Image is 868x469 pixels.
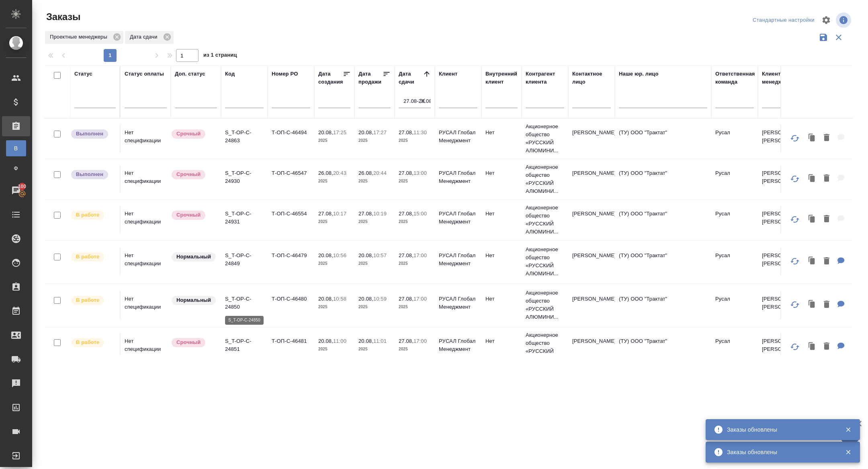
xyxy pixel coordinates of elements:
[358,70,383,86] div: Дата продажи
[318,177,350,185] p: 2025
[358,137,391,145] p: 2025
[805,130,820,146] button: Клонировать
[414,338,427,344] p: 17:00
[176,170,201,178] p: Срочный
[758,125,805,153] td: [PERSON_NAME] [PERSON_NAME]
[268,333,314,361] td: Т-ОП-С-46481
[6,160,26,176] a: Ф
[318,303,350,311] p: 2025
[333,338,346,344] p: 11:00
[10,144,22,152] span: В
[225,210,264,226] p: S_T-OP-C-24931
[6,140,26,156] a: В
[268,206,314,234] td: Т-ОП-С-46554
[373,252,387,258] p: 10:57
[10,164,22,172] span: Ф
[615,333,711,361] td: (ТУ) ООО "Трактат"
[805,211,820,227] button: Клонировать
[373,170,387,176] p: 20:44
[485,210,518,218] p: Нет
[820,170,833,187] button: Удалить
[758,165,805,193] td: [PERSON_NAME] [PERSON_NAME]
[171,169,217,180] div: Выставляется автоматически, если на указанный объем услуг необходимо больше времени в стандартном...
[820,211,833,227] button: Удалить
[615,291,711,319] td: (ТУ) ООО "Трактат"
[526,70,564,86] div: Контрагент клиента
[121,333,171,361] td: Нет спецификации
[121,248,171,276] td: Нет спецификации
[399,338,414,344] p: 27.08,
[399,170,414,176] p: 27.08,
[358,129,373,135] p: 20.08,
[268,291,314,319] td: Т-ОП-С-46480
[439,210,477,226] p: РУСАЛ Глобал Менеджмент
[333,296,346,302] p: 10:58
[840,426,856,433] button: Закрыть
[76,211,99,219] p: В работе
[70,210,116,221] div: Выставляет ПМ после принятия заказа от КМа
[333,252,346,258] p: 10:56
[711,248,758,276] td: Русал
[203,50,237,62] span: из 1 страниц
[70,337,116,348] div: Выставляет ПМ после принятия заказа от КМа
[399,345,431,353] p: 2025
[615,165,711,193] td: (ТУ) ООО "Трактат"
[45,31,123,44] div: Проектные менеджеры
[76,338,99,346] p: В работе
[526,163,564,195] p: Акционерное общество «РУССКИЙ АЛЮМИНИ...
[572,70,611,86] div: Контактное лицо
[225,129,264,145] p: S_T-OP-C-24863
[121,165,171,193] td: Нет спецификации
[318,129,333,135] p: 20.08,
[399,129,414,135] p: 27.08,
[373,129,387,135] p: 17:27
[715,70,755,86] div: Ответственная команда
[70,252,116,262] div: Выставляет ПМ после принятия заказа от КМа
[414,211,427,217] p: 15:00
[836,12,853,28] span: Посмотреть информацию
[439,337,477,353] p: РУСАЛ Глобал Менеджмент
[526,123,564,155] p: Акционерное общество «РУССКИЙ АЛЮМИНИ...
[439,169,477,185] p: РУСАЛ Глобал Менеджмент
[125,70,164,78] div: Статус оплаты
[615,248,711,276] td: (ТУ) ООО "Трактат"
[711,206,758,234] td: Русал
[358,170,373,176] p: 26.08,
[318,338,333,344] p: 20.08,
[820,130,833,146] button: Удалить
[358,303,391,311] p: 2025
[50,33,110,41] p: Проектные менеджеры
[373,211,387,217] p: 10:19
[439,252,477,268] p: РУСАЛ Глобал Менеджмент
[171,252,217,262] div: Статус по умолчанию для стандартных заказов
[414,129,427,135] p: 11:30
[176,338,201,346] p: Срочный
[318,218,350,226] p: 2025
[619,70,659,78] div: Наше юр. лицо
[225,252,264,268] p: S_T-OP-C-24849
[439,70,457,78] div: Клиент
[399,211,414,217] p: 27.08,
[785,129,805,148] button: Обновить
[785,337,805,356] button: Обновить
[225,337,264,353] p: S_T-OP-C-24851
[225,169,264,185] p: S_T-OP-C-24930
[758,206,805,234] td: [PERSON_NAME] [PERSON_NAME]
[171,210,217,221] div: Выставляется автоматически, если на указанный объем услуг необходимо больше времени в стандартном...
[358,260,391,268] p: 2025
[318,260,350,268] p: 2025
[399,303,431,311] p: 2025
[751,14,817,27] div: split button
[526,331,564,363] p: Акционерное общество «РУССКИЙ АЛЮМИНИ...
[399,252,414,258] p: 27.08,
[414,170,427,176] p: 13:00
[318,296,333,302] p: 20.08,
[762,70,800,86] div: Клиентские менеджеры
[318,252,333,258] p: 20.08,
[225,295,264,311] p: S_T-OP-C-24850
[568,291,615,319] td: [PERSON_NAME]
[268,165,314,193] td: Т-ОП-С-46547
[268,248,314,276] td: Т-ОП-С-46479
[568,206,615,234] td: [PERSON_NAME]
[785,252,805,271] button: Обновить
